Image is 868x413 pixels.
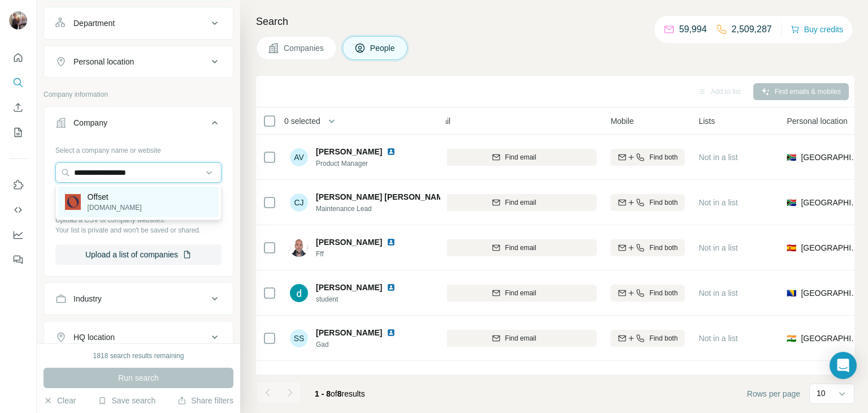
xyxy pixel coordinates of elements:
span: Not in a list [698,153,737,162]
span: 🇮🇳 [787,333,796,344]
span: 0 selected [284,115,320,127]
button: Find email [431,330,597,347]
button: Find both [610,239,685,256]
button: Feedback [9,249,27,270]
div: YT [290,375,308,393]
img: LinkedIn logo [387,328,396,337]
h4: Search [256,14,854,29]
span: Fff [316,249,409,259]
button: Find both [610,285,685,302]
div: CJ [290,193,308,212]
span: Product Manager [316,158,409,169]
div: HQ location [73,332,115,343]
span: Companies [284,42,325,54]
span: [PERSON_NAME] [316,327,382,338]
span: [PERSON_NAME] [316,238,382,247]
button: Search [9,72,27,93]
div: Department [73,18,115,29]
span: 1 - 8 [315,389,331,398]
button: My lists [9,122,27,143]
span: Maintenance Lead [316,204,440,214]
button: Save search [98,395,155,406]
button: Use Surfe on LinkedIn [9,175,27,195]
button: Enrich CSV [9,97,27,118]
span: Not in a list [698,198,737,207]
button: Personal location [44,48,233,75]
button: Quick start [9,48,27,68]
button: Find email [431,149,597,166]
span: Find email [505,197,536,208]
div: Company [73,117,107,128]
span: People [370,42,396,54]
button: Find email [431,239,597,256]
button: Find email [431,194,597,211]
img: Avatar [290,239,308,257]
button: Clear [44,395,76,406]
p: Your list is private and won't be saved or shared. [55,225,222,235]
span: [GEOGRAPHIC_DATA] [801,197,861,208]
span: Not in a list [698,289,737,298]
span: 🇧🇦 [787,287,796,299]
span: [GEOGRAPHIC_DATA] [801,242,861,253]
p: 59,994 [679,23,707,36]
button: Company [44,109,233,141]
span: [PERSON_NAME] [316,282,382,293]
button: Upload a list of companies [55,244,222,265]
span: Find both [649,152,678,162]
span: [PERSON_NAME] [PERSON_NAME] [316,191,451,203]
button: Department [44,10,233,37]
button: Find both [610,194,685,211]
img: LinkedIn logo [387,238,396,247]
img: LinkedIn logo [387,373,396,382]
div: Industry [73,293,102,304]
span: Gad [316,339,409,350]
div: SS [290,329,308,347]
p: Company information [44,89,233,100]
span: Find email [505,243,536,253]
span: [GEOGRAPHIC_DATA] [801,152,861,163]
button: HQ location [44,324,233,351]
div: Personal location [73,56,134,67]
span: Mobile [610,115,633,127]
span: Find email [505,333,536,343]
p: [DOMAIN_NAME] [88,203,142,213]
button: Share filters [177,395,233,406]
span: of [331,389,337,398]
div: Open Intercom Messenger [830,352,857,379]
button: Find email [431,285,597,302]
button: Use Surfe API [9,200,27,220]
button: Dashboard [9,225,27,245]
div: AV [290,148,308,166]
span: Find email [505,152,536,162]
span: [GEOGRAPHIC_DATA] [801,287,861,299]
span: 🇿🇦 [787,197,796,208]
p: Offset [88,191,142,203]
button: Industry [44,285,233,312]
span: Not in a list [698,334,737,343]
button: Find both [610,330,685,347]
span: 8 [337,389,342,398]
span: [PERSON_NAME] [316,146,382,157]
p: 2,509,287 [732,23,772,36]
span: Personal location [787,115,847,127]
span: student [316,294,409,304]
span: 🇪🇸 [787,242,796,253]
span: Not in a list [698,243,737,252]
span: [PERSON_NAME] [316,372,382,384]
span: Find email [505,288,536,298]
p: Upload a CSV of company websites. [55,215,222,225]
button: Buy credits [791,21,843,37]
img: LinkedIn logo [387,283,396,292]
span: Find both [649,333,678,343]
div: 1818 search results remaining [93,351,184,361]
img: Avatar [290,284,308,302]
p: 10 [817,388,826,399]
button: Find both [610,149,685,166]
img: Avatar [9,11,27,29]
span: Find both [649,197,678,208]
span: Rows per page [747,388,800,399]
span: [GEOGRAPHIC_DATA] [801,333,861,344]
img: LinkedIn logo [387,147,396,156]
img: Offset [65,194,81,210]
span: 🇿🇦 [787,152,796,163]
